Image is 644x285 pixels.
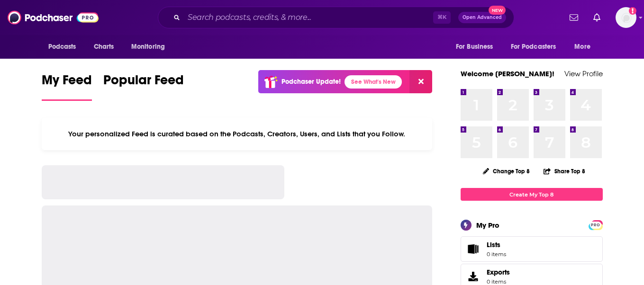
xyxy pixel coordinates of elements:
[345,75,402,89] a: See What's New
[461,188,603,201] a: Create My Top 8
[42,38,89,56] button: open menu
[463,15,502,20] span: Open Advanced
[487,240,506,249] span: Lists
[590,9,604,26] a: Show notifications dropdown
[590,221,601,228] a: PRO
[42,118,433,150] div: Your personalized Feed is curated based on the Podcasts, Creators, Users, and Lists that you Follow.
[476,221,499,230] div: My Pro
[94,40,114,53] span: Charts
[616,7,636,28] img: User Profile
[487,278,510,285] span: 0 items
[103,72,184,94] span: Popular Feed
[590,222,601,229] span: PRO
[511,40,556,53] span: For Podcasters
[281,78,341,86] p: Podchaser Update!
[131,40,165,53] span: Monitoring
[8,9,99,27] img: Podchaser - Follow, Share and Rate Podcasts
[616,7,636,28] button: Show profile menu
[458,12,506,23] button: Open AdvancedNew
[487,240,500,249] span: Lists
[88,38,120,56] a: Charts
[158,7,514,28] div: Search podcasts, credits, & more...
[487,268,510,276] span: Exports
[42,72,92,101] a: My Feed
[125,38,177,56] button: open menu
[489,6,506,15] span: New
[184,10,433,25] input: Search podcasts, credits, & more...
[477,165,536,177] button: Change Top 8
[449,38,505,56] button: open menu
[505,38,570,56] button: open menu
[461,236,603,262] a: Lists
[487,251,506,258] span: 0 items
[566,9,582,26] a: Show notifications dropdown
[574,40,590,53] span: More
[629,7,636,15] svg: Add a profile image
[464,242,483,256] span: Lists
[103,72,184,101] a: Popular Feed
[48,40,76,53] span: Podcasts
[42,72,92,94] span: My Feed
[461,69,554,78] a: Welcome [PERSON_NAME]!
[456,40,493,53] span: For Business
[564,69,603,78] a: View Profile
[464,270,483,283] span: Exports
[433,11,451,24] span: ⌘ K
[543,162,586,180] button: Share Top 8
[568,38,602,56] button: open menu
[616,7,636,28] span: Logged in as evankrask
